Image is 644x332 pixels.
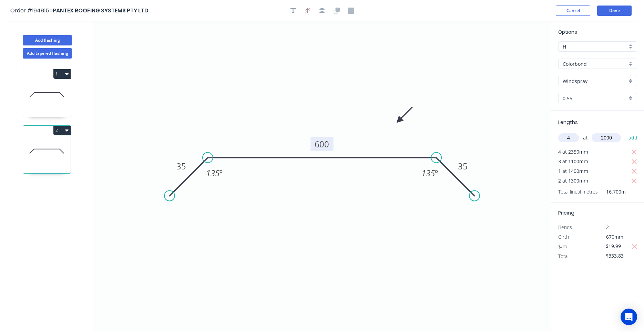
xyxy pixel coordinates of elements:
[563,43,627,50] input: Price level
[563,60,627,68] input: Material
[583,133,587,143] span: at
[558,224,572,230] span: Bends
[558,187,598,197] span: Total lineal metres
[556,6,590,16] button: Cancel
[563,95,627,102] input: Thickness
[435,167,438,179] tspan: º
[53,7,149,14] span: PANTEX ROOFING SYSTEMS PTY LTD
[176,160,186,172] tspan: 35
[23,35,72,45] button: Add flashing
[558,209,574,216] span: Pricing
[421,167,435,179] tspan: 135
[53,69,71,79] button: 1
[93,21,551,332] svg: 0
[458,160,468,172] tspan: 35
[598,187,626,197] span: 16.700m
[625,132,641,144] button: add
[315,138,329,150] tspan: 600
[10,7,53,14] span: Order #194815 >
[606,234,623,240] span: 670mm
[23,48,72,59] button: Add tapered flashing
[558,243,567,250] span: $/m
[206,167,219,179] tspan: 135
[558,253,569,259] span: Total
[53,126,71,135] button: 2
[558,176,588,186] span: 2 at 1300mm
[558,147,588,157] span: 4 at 2350mm
[558,157,588,166] span: 3 at 1100mm
[558,29,577,35] span: Options
[558,234,569,240] span: Girth
[219,167,223,179] tspan: º
[563,77,627,85] input: Colour
[597,6,632,16] button: Done
[558,119,578,126] span: Lengths
[621,309,637,325] div: Open Intercom Messenger
[558,166,588,176] span: 1 at 1400mm
[606,224,609,230] span: 2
